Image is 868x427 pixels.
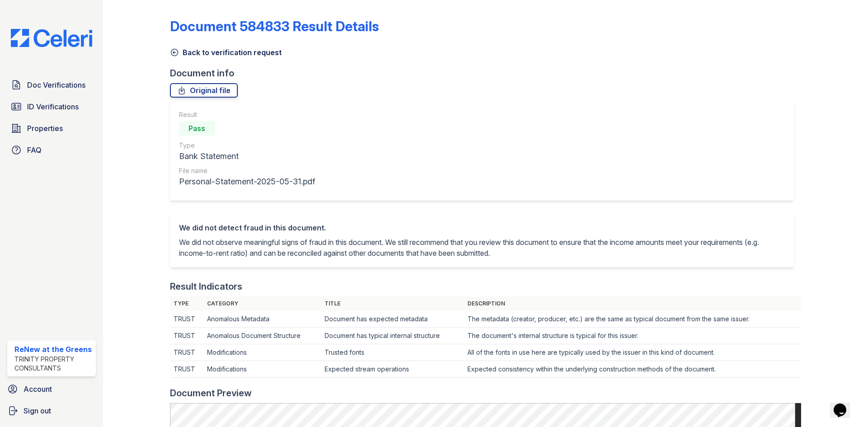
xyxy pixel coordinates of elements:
div: ReNew at the Greens [14,344,92,355]
td: The metadata (creator, producer, etc.) are the same as typical document from the same issuer. [464,311,801,328]
a: ID Verifications [7,98,96,116]
a: Account [4,380,99,398]
td: TRUST [170,328,204,344]
a: Original file [170,83,238,98]
div: Personal-Statement-2025-05-31.pdf [179,175,315,188]
td: TRUST [170,344,204,361]
iframe: chat widget [830,391,859,418]
a: FAQ [7,141,96,159]
th: Description [464,296,801,311]
span: Properties [27,123,63,134]
div: Result Indicators [170,280,242,293]
td: Modifications [203,344,321,361]
span: Account [24,384,52,394]
td: Anomalous Metadata [203,311,321,328]
a: Properties [7,119,96,137]
th: Title [321,296,464,311]
td: The document's internal structure is typical for this issuer. [464,328,801,344]
div: Pass [179,121,215,136]
td: Document has typical internal structure [321,328,464,344]
td: Anomalous Document Structure [203,328,321,344]
p: We did not observe meaningful signs of fraud in this document. We still recommend that you review... [179,237,785,258]
div: Document Preview [170,387,252,399]
div: Bank Statement [179,150,315,163]
a: Sign out [4,402,99,420]
div: Trinity Property Consultants [14,355,92,373]
a: Doc Verifications [7,76,96,94]
span: ID Verifications [27,101,79,112]
td: All of the fonts in use here are typically used by the issuer in this kind of document. [464,344,801,361]
a: Document 584833 Result Details [170,18,379,34]
th: Category [203,296,321,311]
div: File name [179,166,315,175]
td: Document has expected metadata [321,311,464,328]
span: FAQ [27,145,42,155]
a: Back to verification request [170,47,282,58]
td: Trusted fonts [321,344,464,361]
div: Result [179,110,315,119]
span: Sign out [24,405,51,416]
img: CE_Logo_Blue-a8612792a0a2168367f1c8372b55b34899dd931a85d93a1a3d3e32e68fde9ad4.png [4,29,99,47]
td: Expected stream operations [321,361,464,378]
div: Document info [170,67,801,80]
td: TRUST [170,311,204,328]
td: Expected consistency within the underlying construction methods of the document. [464,361,801,378]
div: Type [179,141,315,150]
td: TRUST [170,361,204,378]
td: Modifications [203,361,321,378]
th: Type [170,296,204,311]
div: We did not detect fraud in this document. [179,222,785,233]
span: Doc Verifications [27,80,85,90]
